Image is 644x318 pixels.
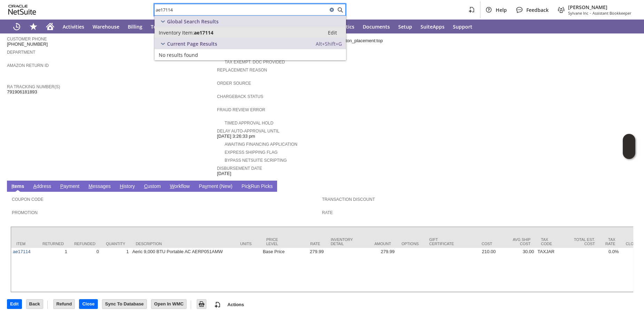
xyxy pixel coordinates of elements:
div: Avg Ship Cost [503,237,531,246]
span: Alt+Shift+G [316,40,342,47]
div: Description [136,242,230,246]
span: Sylvane Inc [568,10,588,16]
span: k [248,183,251,189]
a: No results found [155,49,346,60]
a: ae17114 [13,249,31,254]
a: Activities [58,20,88,33]
td: 279.99 [287,248,325,292]
span: y [205,183,207,189]
a: Tech [147,20,166,33]
svg: Home [46,22,54,31]
div: Rate [292,242,320,246]
span: [DATE] 3:26:33 pm [217,134,255,139]
input: Open In WMC [151,300,187,309]
a: Fraud Review Error [217,107,265,112]
span: [DATE] [217,171,231,176]
div: Tax Code [541,237,557,246]
a: Address [32,183,53,190]
a: Express Shipping Flag [225,150,277,155]
td: TAXJAR [536,248,562,292]
td: 1 [101,248,131,292]
a: Awaiting Financing Application [225,142,297,147]
input: Back [26,300,43,309]
img: add-record.svg [213,301,222,309]
span: SuiteApps [421,23,445,30]
a: Workflow [168,183,191,190]
a: Home [42,20,58,33]
a: Custom [142,183,163,190]
span: I [11,183,13,189]
a: Warehouse [88,20,124,33]
span: W [170,183,174,189]
input: Edit [7,300,22,309]
div: Shortcuts [25,20,42,33]
a: Inventory Item:ae17114Edit: [155,27,346,38]
input: Sync To Database [102,300,147,309]
div: Cost [464,242,492,246]
svg: Recent Records [13,22,21,31]
div: Refunded [74,242,95,246]
a: Chargeback Status [217,94,263,99]
span: Current Page Results [167,40,217,47]
span: Inventory Item: [159,29,194,36]
a: Customer Phone [7,37,47,41]
span: M [88,183,93,189]
span: Global Search Results [167,18,219,25]
span: 791906181893 [7,89,37,95]
span: Tech [151,23,162,30]
a: Coupon Code [12,197,44,202]
a: Promotion [12,210,38,215]
a: Billing [124,20,147,33]
a: Rate [322,210,333,215]
span: H [120,183,123,189]
td: 0.0% [600,248,621,292]
a: Disbursement Date [217,166,262,171]
div: Units [240,242,256,246]
span: ae17114 [194,29,213,36]
span: Activities [63,23,84,30]
div: Total Est. Cost [567,237,595,246]
svg: logo [8,5,36,15]
td: Base Price [261,248,287,292]
a: Items [10,183,26,190]
span: Help [496,7,507,13]
span: Support [453,23,472,30]
a: Delay Auto-Approval Until [217,129,279,134]
input: Print [197,300,206,309]
a: Bypass NetSuite Scripting [225,158,286,163]
img: Print [197,300,206,308]
a: History [118,183,137,190]
td: 1 [37,248,69,292]
span: - [590,10,591,16]
a: Transaction Discount [322,197,375,202]
a: Tax Exempt. Doc Provided [225,60,285,65]
div: Returned [42,242,64,246]
span: P [60,183,63,189]
span: C [144,183,148,189]
a: Unrolled view on [625,182,633,190]
div: Item [16,242,32,246]
a: Replacement reason [217,68,267,73]
a: Order Source [217,81,251,86]
div: Closed [626,242,642,246]
svg: Shortcuts [29,22,38,31]
a: SuiteApps [416,20,449,33]
div: Tax Rate [605,237,615,246]
a: Amazon Return ID [7,63,49,68]
div: Amount [363,242,391,246]
div: Inventory Detail [331,237,353,246]
a: Messages [87,183,112,190]
span: A [33,183,37,189]
span: Documents [363,23,390,30]
a: RA Tracking Number(s) [7,84,60,89]
a: Edit: [320,28,345,37]
div: Options [401,242,419,246]
a: Documents [359,20,394,33]
div: Price Level [266,237,282,246]
td: 210.00 [459,248,497,292]
span: Oracle Guided Learning Widget. To move around, please hold and drag [623,147,635,159]
td: Aeric 9,000 BTU Portable AC AERP051AMW [131,248,235,292]
td: 0 [69,248,101,292]
input: Close [79,300,97,309]
a: Actions [225,302,247,307]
